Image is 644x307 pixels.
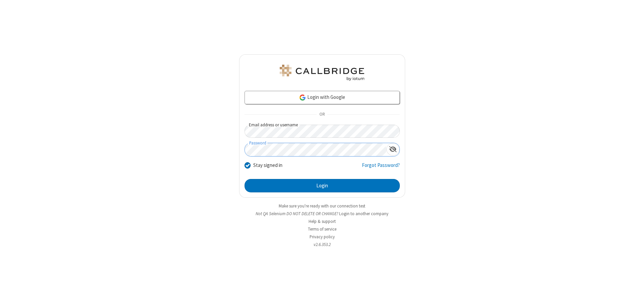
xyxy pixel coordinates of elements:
img: QA Selenium DO NOT DELETE OR CHANGE [278,65,366,81]
li: Not QA Selenium DO NOT DELETE OR CHANGE? [239,210,405,217]
li: v2.6.353.2 [239,241,405,248]
label: Stay signed in [253,162,282,169]
button: Login to another company [339,210,388,217]
a: Login with Google [245,91,400,104]
input: Email address or username [245,125,400,138]
input: Password [245,143,386,156]
div: Show password [386,143,399,156]
a: Terms of service [308,226,336,232]
a: Privacy policy [310,234,335,240]
a: Help & support [309,219,336,224]
span: OR [317,110,327,119]
a: Forgot Password? [362,162,400,174]
a: Make sure you're ready with our connection test [279,203,365,209]
button: Login [245,179,400,192]
img: google-icon.png [299,94,306,101]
